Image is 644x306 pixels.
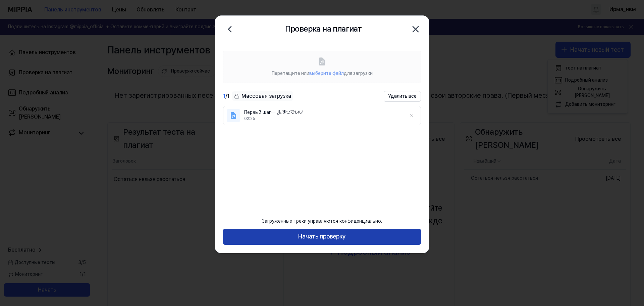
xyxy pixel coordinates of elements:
font: 02:25 [244,116,255,121]
font: / [225,93,227,99]
button: Начать проверку [223,229,421,245]
font: Первый шаг一 歩ずつでいい [244,110,304,115]
button: Удалить все [384,91,421,102]
font: Проверка на плагиат [285,24,362,34]
font: Загруженные треки управляются конфиденциально. [262,218,382,224]
font: Начать проверку [298,233,346,240]
font: Массовая загрузка [241,93,291,99]
font: выберите файл [309,71,344,76]
font: 1 [223,93,225,99]
font: Удалить все [388,93,417,99]
font: для загрузки [344,71,373,76]
font: Перетащите или [272,71,309,76]
font: 1 [227,93,229,99]
button: Массовая загрузка [232,91,293,101]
